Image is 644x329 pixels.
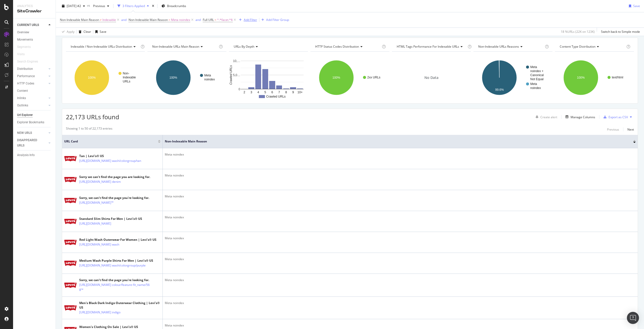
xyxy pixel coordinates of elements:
a: Overview [17,30,52,35]
a: Outlinks [17,103,47,108]
text: 4 [257,91,259,94]
div: and [121,18,127,22]
button: Add Filter [237,17,257,23]
a: CURRENT URLS [17,22,47,28]
text: URLs [123,80,130,83]
div: Explorer Bookmarks [17,120,44,125]
span: Non-Indexable URLs Reasons [478,44,519,49]
div: Inlinks [17,96,26,101]
span: Full URL [203,18,214,22]
text: 99.6% [495,88,504,92]
text: Meta [204,74,211,77]
text: Canonical [530,73,544,77]
a: [URL][DOMAIN_NAME]™ [79,200,113,205]
span: URLs by Depth [234,44,254,49]
span: = [169,18,170,22]
div: Meta noindex [165,301,636,305]
text: 0 [238,87,240,91]
div: Manage Columns [571,115,595,119]
div: Medium Wash Purple Shirts For Men | Levi's® US [79,258,156,263]
a: Visits [17,52,30,57]
div: Showing 1 to 50 of 22,173 entries [66,126,112,132]
div: Tan | Levi's® US [79,154,152,158]
span: 2025 Oct. 1st #2 [67,4,81,8]
div: Meta noindex [165,323,636,328]
a: Movements [17,37,52,42]
text: Not Equal [530,77,544,81]
a: [URL][DOMAIN_NAME] wash/colorgroup/tan [79,158,141,163]
div: Add Filter [244,18,257,22]
span: Previous [91,4,105,8]
div: Meta noindex [165,278,636,282]
div: Meta noindex [165,257,636,261]
text: 100% [169,76,177,79]
div: Clear [84,29,91,34]
text: 6 [271,91,273,94]
h4: Indexable / Non-Indexable URLs Distribution [70,43,140,51]
div: Overview [17,30,29,35]
text: 7 [278,91,280,94]
svg: A chart. [147,56,226,100]
div: Save [633,4,640,8]
div: Search Engines [17,59,38,64]
a: Segments [17,44,36,50]
a: [URL][DOMAIN_NAME] colour/feature-fit_name/568™ [79,282,150,292]
a: NEW URLS [17,130,47,136]
button: Apply [60,28,74,36]
text: 5 [264,91,266,94]
div: Apply [67,29,74,34]
div: Visits [17,52,25,57]
div: Outlinks [17,103,28,108]
div: and [195,18,201,22]
a: [URL][DOMAIN_NAME] wash/colorgroup/purple [79,263,146,268]
a: Distribution [17,66,47,72]
div: Meta noindex [165,173,636,178]
text: noindex + [530,69,543,73]
div: Sorry, we can't find the page you're looking for. [79,196,149,200]
div: Analysis Info [17,153,35,158]
span: ^.*facet.*$ [217,16,233,23]
button: Save [627,2,640,10]
a: Explorer Bookmarks [17,120,52,125]
span: Non-Indexable URLs Main Reason [152,44,199,49]
button: Export as CSV [601,113,628,121]
button: Manage Columns [563,114,595,120]
div: SiteCrawler [17,8,52,14]
span: vs [87,3,91,8]
text: 100% [332,76,340,79]
h4: Content Type Distribution [559,43,625,51]
div: Add Filter Group [266,18,289,22]
button: Switch back to Simple mode [599,28,640,36]
button: Add Filter Group [259,17,289,23]
div: times [151,4,155,9]
span: Meta noindex [171,16,190,23]
div: Analytics [17,4,52,8]
h4: Non-Indexable URLs Main Reason [151,43,218,51]
img: main image [64,240,77,245]
button: Previous [91,2,111,10]
h4: HTML Tags Performance for Indexable URLs [396,43,467,51]
button: [DATE] #2 [60,2,87,10]
svg: A chart. [229,56,307,100]
a: Content [17,88,52,94]
div: A chart. [473,56,552,100]
div: Switch back to Simple mode [601,29,640,34]
text: 100% [88,76,96,79]
a: [URL][DOMAIN_NAME] wash [79,242,119,247]
img: main image [64,177,77,182]
span: HTTP Status Codes Distribution [315,44,359,49]
text: 5,0… [233,73,240,77]
span: HTML Tags Performance for Indexable URLs [397,44,459,49]
button: Breadcrumbs [159,2,188,10]
div: 3 Filters Applied [123,4,145,8]
a: [URL][DOMAIN_NAME] indigo [79,310,120,315]
img: main image [64,283,77,288]
button: Next [627,126,634,132]
text: noindex [530,86,541,90]
button: and [195,17,201,22]
span: Content Type Distribution [560,44,595,49]
text: 10,… [233,59,240,63]
span: Indexable [102,16,116,23]
button: and [121,17,127,22]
